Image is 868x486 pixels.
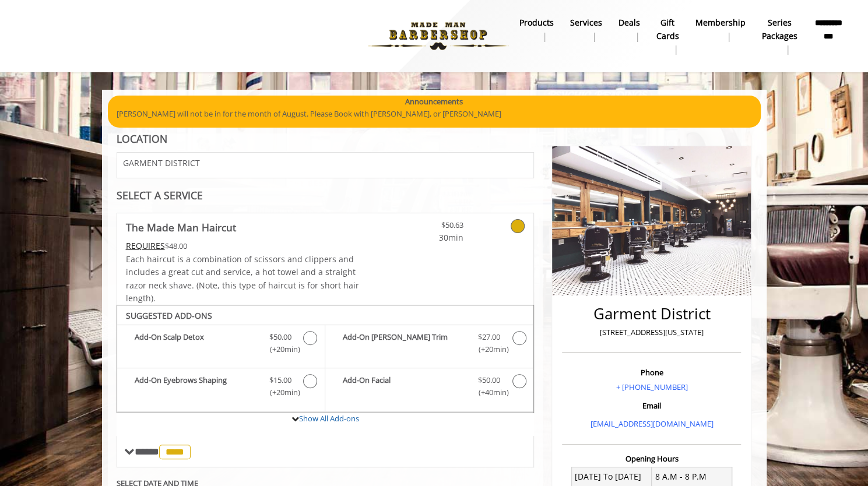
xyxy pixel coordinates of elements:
[616,382,687,392] a: + [PHONE_NUMBER]
[117,108,752,120] p: [PERSON_NAME] will not be in for the month of August. Please Book with [PERSON_NAME], or [PERSON_...
[565,305,738,322] h2: Garment District
[618,16,639,29] b: Deals
[761,16,797,43] b: Series packages
[656,16,679,43] b: gift cards
[117,132,167,146] b: LOCATION
[299,413,359,424] a: Show All Add-ons
[561,15,610,45] a: ServicesServices
[519,16,553,29] b: products
[511,15,561,45] a: Productsproducts
[565,368,738,376] h3: Phone
[117,305,535,413] div: The Made Man Haircut Add-onS
[570,16,602,29] b: Services
[610,15,648,45] a: DealsDeals
[123,159,200,167] span: GARMENT DISTRICT
[117,190,535,201] div: SELECT A SERVICE
[648,15,687,58] a: Gift cardsgift cards
[565,326,738,339] p: [STREET_ADDRESS][US_STATE]
[562,455,741,463] h3: Opening Hours
[358,4,518,68] img: Made Man Barbershop logo
[565,402,738,410] h3: Email
[405,96,463,108] b: Announcements
[687,15,753,45] a: MembershipMembership
[753,15,805,58] a: Series packagesSeries packages
[695,16,745,29] b: Membership
[590,418,713,429] a: [EMAIL_ADDRESS][DOMAIN_NAME]
[126,310,212,321] b: SUGGESTED ADD-ONS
